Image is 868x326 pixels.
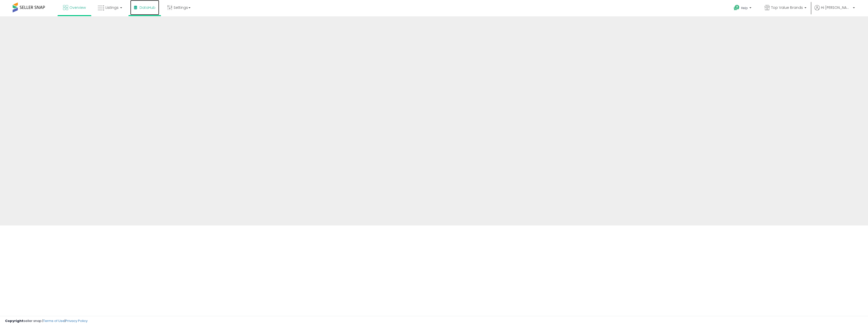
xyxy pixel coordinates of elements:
span: Top Value Brands [771,5,803,10]
a: Hi [PERSON_NAME] [815,5,855,16]
a: Help [730,1,756,16]
span: Overview [69,5,86,10]
span: DataHub [140,5,155,10]
span: Hi [PERSON_NAME] [821,5,851,10]
i: Get Help [734,5,740,11]
span: Help [741,6,748,10]
span: Listings [105,5,119,10]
